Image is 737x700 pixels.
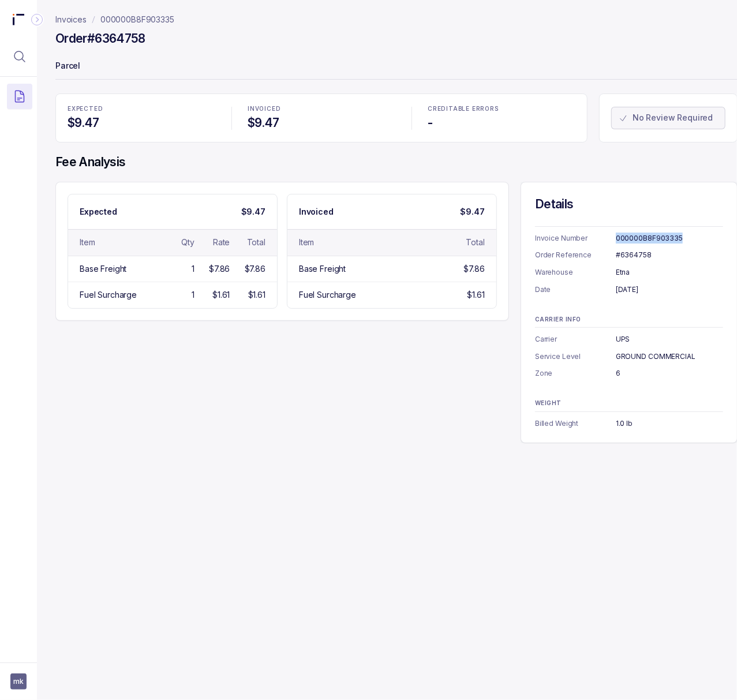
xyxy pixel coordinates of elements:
[68,115,215,131] h4: $9.47
[535,233,616,244] p: Invoice Number
[55,14,174,25] nav: breadcrumb
[30,13,44,27] div: Collapse Icon
[616,267,723,278] div: Etna
[68,106,215,113] p: EXPECTED
[466,237,485,248] div: Total
[467,289,485,301] div: $1.61
[428,115,575,131] h4: -
[535,267,616,278] p: Warehouse
[299,206,334,218] p: Invoiced
[80,206,117,218] p: Expected
[80,237,95,248] div: Item
[80,263,126,275] div: Base Freight
[55,31,145,47] h4: Order #6364758
[213,237,230,248] div: Rate
[181,237,194,248] div: Qty
[299,289,356,301] div: Fuel Surcharge
[616,284,723,295] div: [DATE]
[7,44,32,69] button: Menu Icon Button MagnifyingGlassIcon
[7,84,32,109] button: Menu Icon Button DocumentTextIcon
[616,368,723,379] div: 6
[299,263,346,275] div: Base Freight
[616,351,723,362] div: GROUND COMMERCIAL
[535,249,616,261] p: Order Reference
[535,368,616,379] p: Zone
[616,233,723,244] div: 000000B8F903335
[247,237,265,248] div: Total
[535,418,616,429] p: Billed Weight
[192,263,194,275] div: 1
[535,400,723,407] p: WEIGHT
[248,289,265,301] div: $1.61
[633,112,713,123] p: No Review Required
[535,284,616,295] p: Date
[461,206,485,218] p: $9.47
[299,237,314,248] div: Item
[535,196,723,212] h4: Details
[100,14,174,25] a: 000000B8F903335
[245,263,265,275] div: $7.86
[248,115,395,131] h4: $9.47
[241,206,265,218] p: $9.47
[10,673,27,690] button: User initials
[535,351,616,362] p: Service Level
[535,316,723,323] p: CARRIER INFO
[616,249,723,261] div: #6364758
[212,289,230,301] div: $1.61
[428,106,575,113] p: CREDITABLE ERRORS
[192,289,194,301] div: 1
[464,263,485,275] div: $7.86
[616,418,723,429] div: 1.0 lb
[616,334,723,345] div: UPS
[248,106,395,113] p: INVOICED
[535,334,616,345] p: Carrier
[80,289,137,301] div: Fuel Surcharge
[55,14,87,25] a: Invoices
[209,263,230,275] div: $7.86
